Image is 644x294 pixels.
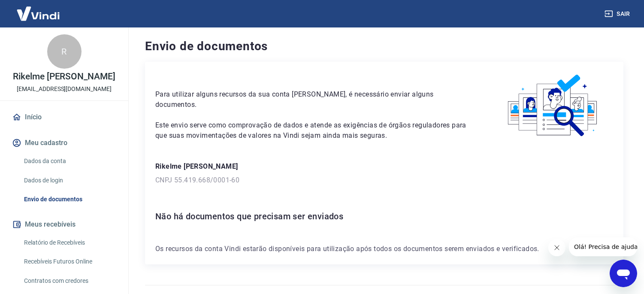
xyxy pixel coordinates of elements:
[610,260,637,287] iframe: Botão para abrir a janela de mensagens
[145,38,623,55] h4: Envio de documentos
[548,239,565,256] iframe: Fechar mensagem
[17,85,112,94] p: [EMAIL_ADDRESS][DOMAIN_NAME]
[47,34,82,69] div: R
[21,152,118,170] a: Dados da conta
[569,237,637,256] iframe: Mensagem da empresa
[493,72,613,139] img: waiting_documents.41d9841a9773e5fdf392cede4d13b617.svg
[21,172,118,189] a: Dados de login
[21,253,118,270] a: Recebíveis Futuros Online
[21,272,118,290] a: Contratos com credores
[21,234,118,252] a: Relatório de Recebíveis
[155,244,613,254] p: Os recursos da conta Vindi estarão disponíveis para utilização após todos os documentos serem env...
[10,133,118,152] button: Meu cadastro
[5,6,72,13] span: Olá! Precisa de ajuda?
[21,191,118,208] a: Envio de documentos
[13,72,115,81] p: Rikelme [PERSON_NAME]
[10,0,66,27] img: Vindi
[155,120,473,141] p: Este envio serve como comprovação de dados e atende as exigências de órgãos reguladores para que ...
[603,6,634,22] button: Sair
[10,215,118,234] button: Meus recebíveis
[155,175,613,185] p: CNPJ 55.419.668/0001-60
[155,161,613,172] p: Rikelme [PERSON_NAME]
[155,209,613,223] h6: Não há documentos que precisam ser enviados
[10,108,118,127] a: Início
[155,89,473,110] p: Para utilizar alguns recursos da sua conta [PERSON_NAME], é necessário enviar alguns documentos.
